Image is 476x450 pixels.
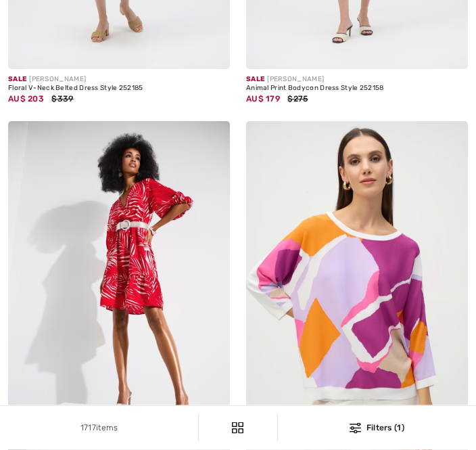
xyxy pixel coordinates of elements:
span: $275 [287,95,308,104]
div: Filters (1) [286,422,468,434]
span: Sale [8,76,26,84]
div: [PERSON_NAME] [8,75,230,85]
span: $339 [51,95,73,104]
div: Floral V-Neck Belted Dress Style 252185 [8,85,230,93]
span: AU$ 203 [8,95,44,104]
span: AU$ 179 [246,95,280,104]
img: Filters [350,423,361,434]
div: [PERSON_NAME] [246,75,468,85]
img: Filters [232,422,243,434]
div: Animal Print Bodycon Dress Style 252158 [246,85,468,93]
span: Sale [246,76,264,84]
span: 1717 [80,423,96,432]
iframe: Opens a widget where you can chat to one of our agents [388,409,462,443]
